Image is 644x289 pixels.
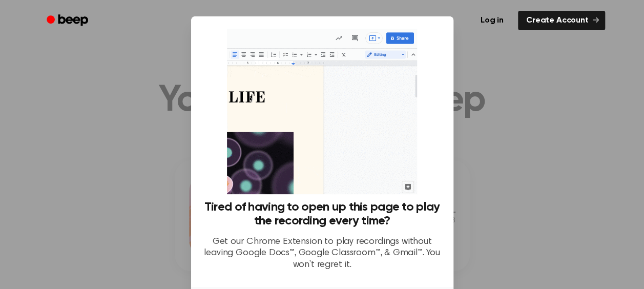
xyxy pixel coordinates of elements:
[227,29,417,194] img: Beep extension in action
[472,11,512,30] a: Log in
[203,200,441,228] h3: Tired of having to open up this page to play the recording every time?
[39,11,97,31] a: Beep
[518,11,605,30] a: Create Account
[203,236,441,271] p: Get our Chrome Extension to play recordings without leaving Google Docs™, Google Classroom™, & Gm...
